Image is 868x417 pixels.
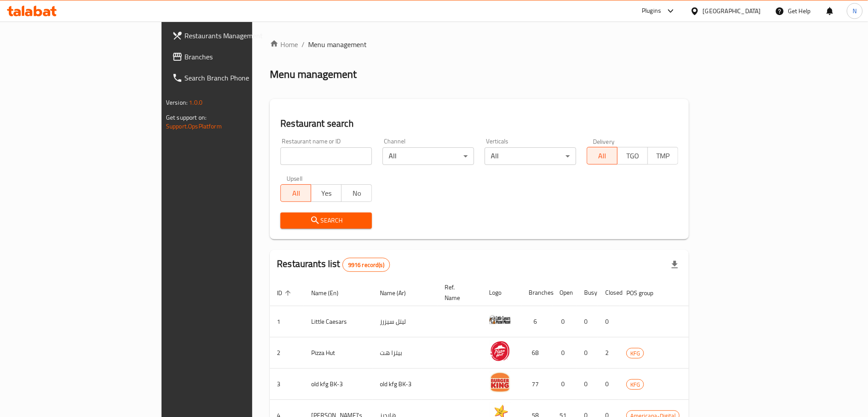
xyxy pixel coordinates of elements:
[284,187,308,200] span: All
[315,187,338,200] span: Yes
[522,279,552,306] th: Branches
[373,306,438,337] td: ليتل سيزرز
[304,337,373,369] td: Pizza Hut
[621,150,644,162] span: TGO
[577,279,598,306] th: Busy
[287,215,365,226] span: Search
[166,121,222,132] a: Support.OpsPlatform
[343,261,390,269] span: 9916 record(s)
[165,46,306,67] a: Branches
[166,112,206,123] span: Get support on:
[277,288,294,298] span: ID
[166,97,188,108] span: Version:
[280,117,678,130] h2: Restaurant search
[522,337,552,369] td: 68
[373,369,438,400] td: old kfg BK-3
[664,254,685,275] div: Export file
[341,184,372,202] button: No
[311,288,350,298] span: Name (En)
[489,371,511,393] img: old kfg BK-3
[189,97,202,108] span: 1.0.0
[577,369,598,400] td: 0
[342,258,390,272] div: Total records count
[345,187,368,200] span: No
[598,369,619,400] td: 0
[165,25,306,46] a: Restaurants Management
[304,306,373,337] td: Little Caesars
[304,369,373,400] td: old kfg BK-3
[577,337,598,369] td: 0
[552,306,577,337] td: 0
[184,51,299,62] span: Branches
[287,176,303,182] label: Upsell
[627,348,644,358] span: KFG
[383,147,474,165] div: All
[165,67,306,88] a: Search Branch Phone
[598,306,619,337] td: 0
[380,288,417,298] span: Name (Ar)
[184,30,299,41] span: Restaurants Management
[270,39,689,50] nav: breadcrumb
[485,147,576,165] div: All
[647,147,678,165] button: TMP
[651,150,675,162] span: TMP
[552,337,577,369] td: 0
[445,282,471,303] span: Ref. Name
[552,279,577,306] th: Open
[522,369,552,400] td: 77
[311,184,342,202] button: Yes
[270,67,357,81] h2: Menu management
[627,380,644,390] span: KFG
[626,288,665,298] span: POS group
[280,147,372,165] input: Search for restaurant name or ID..
[593,138,615,144] label: Delivery
[853,6,857,16] span: N
[489,309,511,331] img: Little Caesars
[598,337,619,369] td: 2
[587,147,618,165] button: All
[552,369,577,400] td: 0
[280,212,372,229] button: Search
[522,306,552,337] td: 6
[703,6,761,16] div: [GEOGRAPHIC_DATA]
[617,147,648,165] button: TGO
[308,39,367,50] span: Menu management
[577,306,598,337] td: 0
[591,150,614,162] span: All
[482,279,522,306] th: Logo
[489,340,511,362] img: Pizza Hut
[280,184,311,202] button: All
[642,6,661,16] div: Plugins
[277,257,390,272] h2: Restaurants list
[184,73,299,83] span: Search Branch Phone
[373,337,438,369] td: بيتزا هت
[598,279,619,306] th: Closed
